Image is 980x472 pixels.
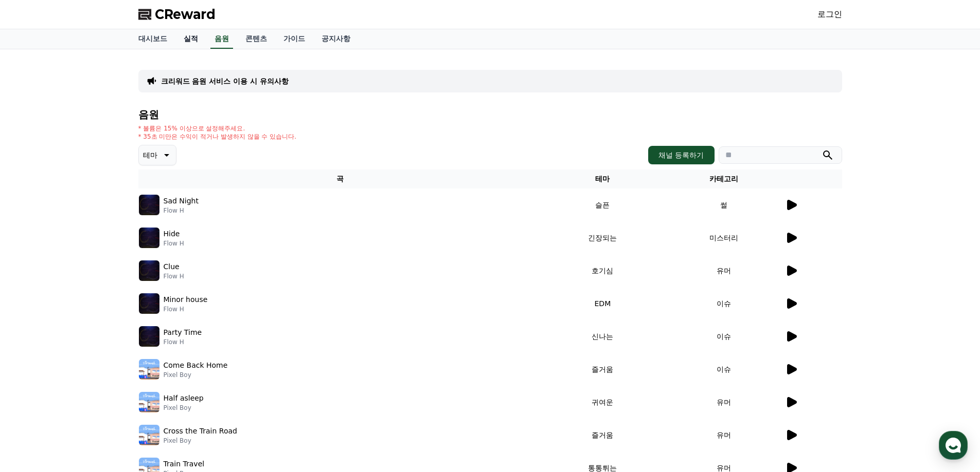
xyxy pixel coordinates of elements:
[68,326,133,351] a: 대화
[164,360,228,371] p: Come Back Home
[143,148,157,162] p: 테마
[3,326,68,351] a: 홈
[542,169,663,188] th: 테마
[175,29,206,49] a: 실적
[161,76,289,86] a: 크리워드 음원 서비스 이용 시 유의사항
[139,392,159,412] img: music
[139,425,159,445] img: music
[164,294,208,305] p: Minor house
[663,419,784,451] td: 유머
[164,196,199,206] p: Sad Night
[138,124,297,133] p: * 볼륨은 15% 이상으로 설정해주세요.
[663,386,784,419] td: 유머
[663,287,784,320] td: 이슈
[164,459,205,469] p: Train Travel
[164,426,237,437] p: Cross the Train Road
[139,260,159,281] img: music
[164,371,228,379] p: Pixel Boy
[542,320,663,353] td: 신나는
[164,261,180,272] p: Clue
[138,169,542,188] th: 곡
[139,359,159,380] img: music
[32,341,39,349] span: 홈
[542,254,663,287] td: 호기심
[210,29,233,49] a: 음원
[164,229,180,239] p: Hide
[138,6,216,23] a: CReward
[138,109,842,120] h4: 음원
[164,393,204,404] p: Half asleep
[164,338,202,346] p: Flow H
[159,341,171,349] span: 설정
[164,206,199,215] p: Flow H
[139,326,159,347] img: music
[155,6,216,23] span: CReward
[542,287,663,320] td: EDM
[663,188,784,221] td: 썰
[663,221,784,254] td: 미스터리
[139,228,159,248] img: music
[164,404,204,412] p: Pixel Boy
[542,188,663,221] td: 슬픈
[164,437,237,445] p: Pixel Boy
[138,133,297,141] p: * 35초 미만은 수익이 적거나 발생하지 않을 수 있습니다.
[139,195,159,215] img: music
[138,145,176,165] button: 테마
[139,293,159,314] img: music
[663,169,784,188] th: 카테고리
[542,221,663,254] td: 긴장되는
[663,353,784,386] td: 이슈
[648,146,714,164] button: 채널 등록하기
[133,326,198,351] a: 설정
[313,29,359,49] a: 공지사항
[164,305,208,313] p: Flow H
[164,239,184,248] p: Flow H
[130,29,175,49] a: 대시보드
[542,386,663,419] td: 귀여운
[94,342,106,350] span: 대화
[663,254,784,287] td: 유머
[275,29,313,49] a: 가이드
[164,327,202,338] p: Party Time
[237,29,275,49] a: 콘텐츠
[542,419,663,451] td: 즐거움
[164,272,184,280] p: Flow H
[663,320,784,353] td: 이슈
[817,8,842,21] a: 로그인
[542,353,663,386] td: 즐거움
